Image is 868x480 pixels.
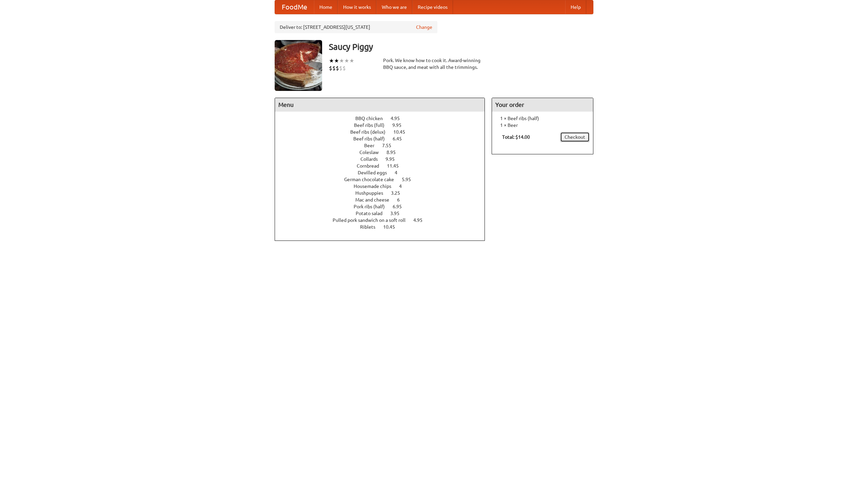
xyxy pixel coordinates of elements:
a: Recipe videos [412,0,453,14]
span: 10.45 [393,129,412,135]
a: Change [416,24,432,31]
span: Devilled eggs [358,170,394,175]
a: Beef ribs (full) 9.95 [354,122,414,128]
a: FoodMe [275,0,314,14]
span: Beer [364,143,381,148]
span: Coleslaw [359,150,386,155]
span: 6 [397,197,407,203]
span: 6.45 [393,136,409,141]
a: Help [565,0,586,14]
span: Collards [360,156,384,162]
li: $ [342,64,346,72]
a: Home [314,0,338,14]
li: ★ [349,57,354,64]
span: 3.25 [391,190,407,196]
li: ★ [334,57,339,64]
a: How it works [338,0,376,14]
span: Beef ribs (full) [354,122,391,128]
a: Riblets 10.45 [360,224,408,230]
span: Potato salad [356,211,389,216]
span: Beef ribs (delux) [350,129,392,135]
a: Housemade chips 4 [354,184,414,189]
h3: Saucy Piggy [329,40,593,54]
span: 8.95 [387,150,402,155]
a: Beef ribs (half) 6.45 [353,136,414,141]
span: Riblets [360,224,382,230]
span: 4 [395,170,404,175]
a: Beef ribs (delux) 10.45 [350,129,418,135]
span: Pulled pork sandwich on a soft roll [333,217,412,223]
span: 6.95 [393,204,409,209]
li: ★ [339,57,344,64]
b: Total: $14.00 [502,134,530,140]
span: 7.55 [382,143,398,148]
h4: Menu [275,98,485,112]
a: Beer 7.55 [364,143,404,148]
a: Coleslaw 8.95 [359,150,408,155]
a: Cornbread 11.45 [357,163,411,169]
span: BBQ chicken [355,116,390,121]
span: 4.95 [391,116,407,121]
a: Hushpuppies 3.25 [355,190,413,196]
span: Cornbread [357,163,386,169]
div: Deliver to: [STREET_ADDRESS][US_STATE] [275,21,437,33]
div: Pork. We know how to cook it. Award-winning BBQ sauce, and meat with all the trimmings. [383,57,485,71]
a: Checkout [560,132,590,142]
a: BBQ chicken 4.95 [355,116,412,121]
span: 3.95 [390,211,406,216]
span: Pork ribs (half) [354,204,392,209]
li: ★ [344,57,349,64]
a: Who we are [376,0,412,14]
a: Pork ribs (half) 6.95 [354,204,414,209]
img: angular.jpg [275,40,322,91]
span: 10.45 [383,224,402,230]
li: 1 × Beer [495,122,590,129]
span: 9.95 [392,122,408,128]
span: German chocolate cake [344,177,401,182]
a: Collards 9.95 [360,156,407,162]
span: Beef ribs (half) [353,136,392,141]
h4: Your order [492,98,593,112]
li: $ [339,64,342,72]
a: German chocolate cake 5.95 [344,177,423,182]
a: Potato salad 3.95 [356,211,412,216]
span: 4.95 [413,217,429,223]
span: Housemade chips [354,184,398,189]
span: Hushpuppies [355,190,390,196]
span: 4 [399,184,409,189]
a: Devilled eggs 4 [358,170,410,175]
a: Pulled pork sandwich on a soft roll 4.95 [333,217,435,223]
li: $ [336,64,339,72]
span: Mac and cheese [355,197,396,203]
li: 1 × Beef ribs (half) [495,115,590,122]
span: 5.95 [402,177,418,182]
span: 11.45 [387,163,406,169]
a: Mac and cheese 6 [355,197,412,203]
li: $ [332,64,336,72]
li: ★ [329,57,334,64]
li: $ [329,64,332,72]
span: 9.95 [386,156,401,162]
